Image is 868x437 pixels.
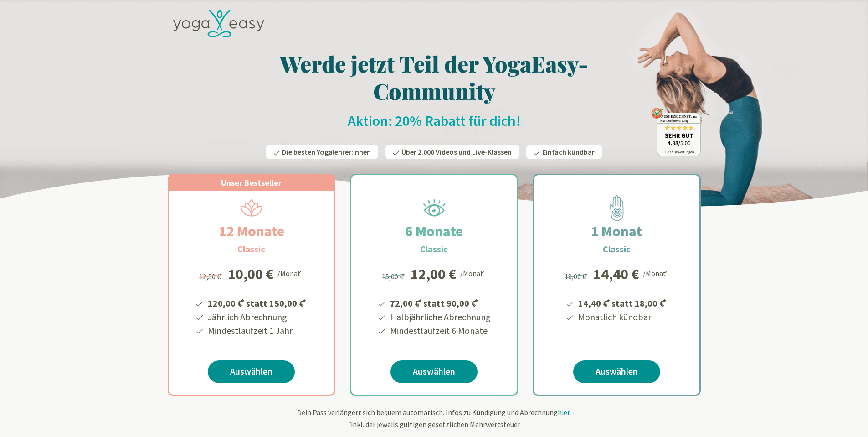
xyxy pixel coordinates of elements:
[542,147,595,156] span: Einfach kündbar
[197,220,306,242] h2: 12 Monate
[565,272,589,281] span: 18,00 €
[411,267,457,281] div: 12,00 €
[282,147,371,156] span: Die besten Yogalehrer:innen
[221,177,282,188] span: Unser Bestseller
[237,242,265,256] h3: Classic
[199,272,223,281] span: 12,50 €
[389,295,491,310] li: 72,00 € statt 90,00 €
[390,360,478,383] a: Auswählen
[460,267,486,279] div: /Monat
[651,108,701,156] img: ausgezeichnet_badge.png
[168,50,701,104] h1: Werde jetzt Teil der YogaEasy-Community
[577,310,668,324] li: Monatlich kündbar
[208,360,295,383] a: Auswählen
[206,295,308,310] li: 120,00 € statt 150,00 €
[569,220,664,242] h2: 1 Monat
[382,272,406,281] span: 15,00 €
[228,267,274,281] div: 10,00 €
[577,295,668,310] li: 14,40 € statt 18,00 €
[383,220,485,242] h2: 6 Monate
[389,310,491,324] li: Halbjährliche Abrechnung
[401,147,512,156] span: Über 2.000 Videos und Live-Klassen
[168,112,701,130] h2: Aktion: 20% Rabatt für dich!
[420,242,448,256] h3: Classic
[603,242,631,256] h3: Classic
[389,324,491,338] li: Mindestlaufzeit 6 Monate
[573,360,660,383] a: Auswählen
[206,324,308,338] li: Mindestlaufzeit 1 Jahr
[558,408,571,417] span: hier.
[643,267,669,279] div: /Monat
[206,310,308,324] li: Jährlich Abrechnung
[277,267,303,279] div: /Monat
[593,267,639,281] div: 14,40 €
[168,407,701,430] div: Dein Pass verlängert sich bequem automatisch. Infos zu Kündigung und Abrechnung
[348,420,520,429] span: inkl. der jeweils gültigen gesetzlichen Mehrwertsteuer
